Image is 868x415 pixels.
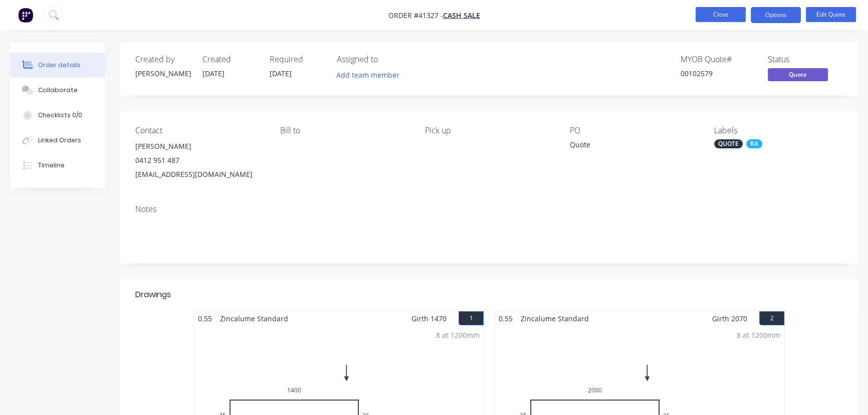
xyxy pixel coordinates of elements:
[495,311,517,326] span: 0.55
[443,11,480,20] a: CASH SALE
[768,68,828,83] button: Quote
[38,86,78,95] div: Collaborate
[38,61,81,70] div: Order details
[280,126,409,135] div: Bill to
[768,68,828,81] span: Quote
[270,69,292,78] span: [DATE]
[10,153,105,178] button: Timeline
[10,128,105,153] button: Linked Orders
[681,68,756,79] div: 00102579
[337,55,437,64] div: Assigned to
[194,311,216,326] span: 0.55
[714,139,743,148] div: QUOTE
[569,139,695,153] div: Quote
[746,139,762,148] div: RA
[569,126,698,135] div: PO
[216,311,292,326] span: Zincalume Standard
[411,311,447,326] span: Girth 1470
[737,330,780,340] div: 8 at 1200mm
[337,68,405,82] button: Add team member
[135,167,264,181] div: [EMAIL_ADDRESS][DOMAIN_NAME]
[10,103,105,128] button: Checklists 0/0
[712,311,747,326] span: Girth 2070
[270,55,325,64] div: Required
[768,55,843,64] div: Status
[806,7,856,22] button: Edit Quote
[135,68,190,79] div: [PERSON_NAME]
[135,55,190,64] div: Created by
[38,136,81,145] div: Linked Orders
[10,53,105,78] button: Order details
[135,153,264,167] div: 0412 951 487
[425,126,554,135] div: Pick up
[436,330,480,340] div: 8 at 1200mm
[331,68,405,82] button: Add team member
[135,289,171,301] div: Drawings
[751,7,801,23] button: Options
[38,111,82,120] div: Checklists 0/0
[681,55,756,64] div: MYOB Quote #
[759,311,784,325] button: 2
[388,11,443,20] span: Order #41327 -
[517,311,593,326] span: Zincalume Standard
[18,8,33,23] img: Factory
[696,7,746,22] button: Close
[459,311,484,325] button: 1
[135,139,264,181] div: [PERSON_NAME]0412 951 487[EMAIL_ADDRESS][DOMAIN_NAME]
[10,78,105,103] button: Collaborate
[135,204,843,214] div: Notes
[714,126,843,135] div: Labels
[135,139,264,153] div: [PERSON_NAME]
[202,69,225,78] span: [DATE]
[135,126,264,135] div: Contact
[202,55,258,64] div: Created
[38,161,65,170] div: Timeline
